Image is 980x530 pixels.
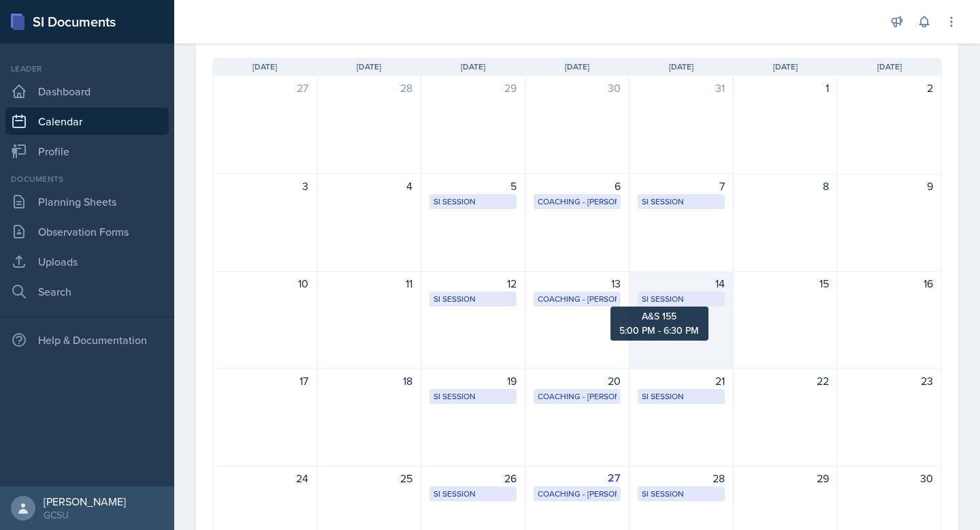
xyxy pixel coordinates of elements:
div: 13 [534,275,621,292]
div: 14 [638,275,725,292]
a: Observation Forms [5,218,169,245]
span: [DATE] [565,61,589,73]
div: 30 [534,80,621,96]
div: 22 [742,373,829,389]
div: 27 [534,470,621,486]
div: 12 [429,275,517,292]
div: 1 [742,80,829,96]
div: 21 [638,373,725,389]
span: [DATE] [877,61,902,73]
div: SI Session [434,293,512,305]
div: 15 [742,275,829,292]
div: Help & Documentation [5,326,169,354]
div: 24 [221,470,308,486]
div: 28 [638,470,725,486]
div: SI Session [642,390,721,403]
div: Coaching - [PERSON_NAME] [538,390,617,403]
div: SI Session [434,196,512,208]
span: [DATE] [669,61,693,73]
div: 25 [325,470,412,486]
span: [DATE] [461,61,485,73]
div: 28 [325,80,412,96]
div: 30 [846,470,933,486]
a: Profile [5,138,169,165]
a: Calendar [5,108,169,135]
a: Dashboard [5,78,169,105]
div: 8 [742,178,829,194]
div: [PERSON_NAME] [44,495,126,508]
div: SI Session [434,390,512,403]
div: 9 [846,178,933,194]
div: 27 [221,80,308,96]
div: 7 [638,178,725,194]
div: 26 [429,470,517,486]
div: 17 [221,373,308,389]
a: Uploads [5,248,169,275]
div: 20 [534,373,621,389]
div: SI Session [642,196,721,208]
div: Leader [5,63,169,75]
div: 11 [325,275,412,292]
div: 31 [638,80,725,96]
a: Planning Sheets [5,188,169,215]
div: 6 [534,178,621,194]
span: [DATE] [252,61,277,73]
div: 19 [429,373,517,389]
div: 2 [846,80,933,96]
div: 29 [429,80,517,96]
span: [DATE] [357,61,381,73]
div: 18 [325,373,412,389]
div: 29 [742,470,829,486]
div: 4 [325,178,412,194]
div: Coaching - [PERSON_NAME] [538,196,617,208]
div: Coaching - [PERSON_NAME] [538,488,617,500]
div: 16 [846,275,933,292]
div: SI Session [434,488,512,500]
div: Documents [5,173,169,185]
div: 3 [221,178,308,194]
a: Search [5,278,169,305]
div: SI Session [642,488,721,500]
div: Coaching - [PERSON_NAME] [538,293,617,305]
div: GCSU [44,508,126,522]
div: 23 [846,373,933,389]
div: 10 [221,275,308,292]
div: 5 [429,178,517,194]
div: SI Session [642,293,721,305]
span: [DATE] [773,61,798,73]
